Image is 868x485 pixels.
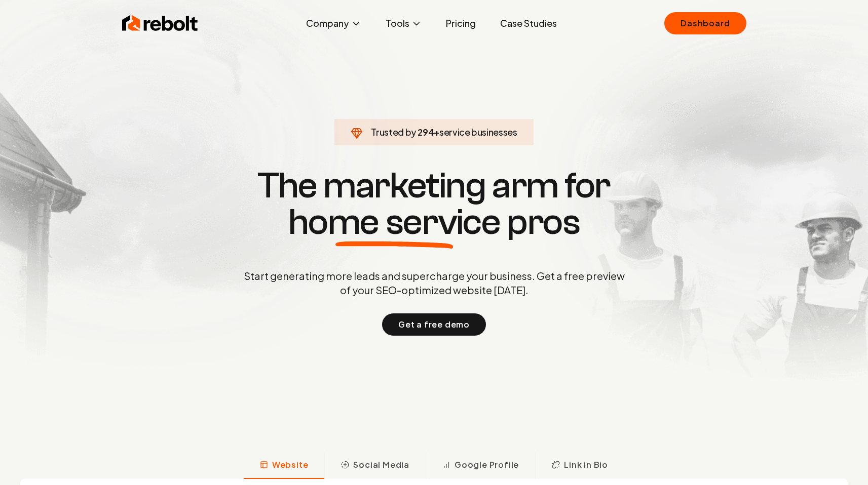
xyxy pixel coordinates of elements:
button: Company [298,13,369,33]
span: Trusted by [371,126,416,138]
button: Website [244,453,325,479]
button: Link in Bio [535,453,624,479]
img: Rebolt Logo [122,13,198,33]
span: + [434,126,439,138]
a: Dashboard [664,12,746,34]
span: 294 [418,125,434,139]
span: home service [288,204,501,240]
span: service businesses [439,126,517,138]
span: Google Profile [455,459,519,471]
button: Google Profile [426,453,535,479]
button: Get a free demo [382,313,486,336]
a: Pricing [438,13,484,33]
p: Start generating more leads and supercharge your business. Get a free preview of your SEO-optimiz... [242,269,627,297]
span: Social Media [353,459,409,471]
span: Link in Bio [564,459,608,471]
a: Case Studies [492,13,565,33]
button: Social Media [324,453,426,479]
h1: The marketing arm for pros [191,168,677,240]
button: Tools [378,13,430,33]
span: Website [272,459,309,471]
